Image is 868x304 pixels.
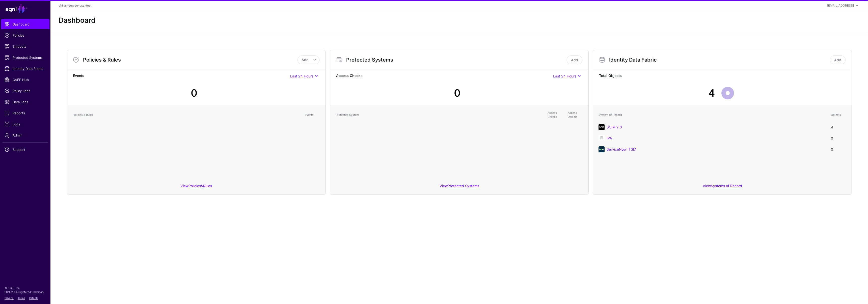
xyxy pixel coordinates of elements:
[1,108,49,118] a: Reports
[1,86,49,96] a: Policy Lens
[1,30,49,40] a: Policies
[1,41,49,51] a: Snippets
[5,44,46,49] span: Snippets
[1,75,49,85] a: CAEP Hub
[5,66,46,71] span: Identity Data Fabric
[5,22,46,27] span: Dashboard
[29,296,38,299] a: Patents
[1,52,49,63] a: Protected Systems
[5,133,46,138] span: Admin
[5,77,46,82] span: CAEP Hub
[1,19,49,29] a: Dashboard
[1,119,49,129] a: Logs
[3,3,47,14] a: SGNL
[5,147,46,152] span: Support
[5,122,46,127] span: Logs
[1,97,49,107] a: Data Lens
[5,296,14,299] a: Privacy
[1,64,49,74] a: Identity Data Fabric
[18,296,25,299] a: Terms
[5,55,46,60] span: Protected Systems
[5,88,46,93] span: Policy Lens
[1,130,49,140] a: Admin
[5,110,46,116] span: Reports
[5,286,46,290] p: © [URL], Inc
[5,290,46,294] p: SGNL® is a registered trademark
[5,33,46,38] span: Policies
[5,99,46,104] span: Data Lens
